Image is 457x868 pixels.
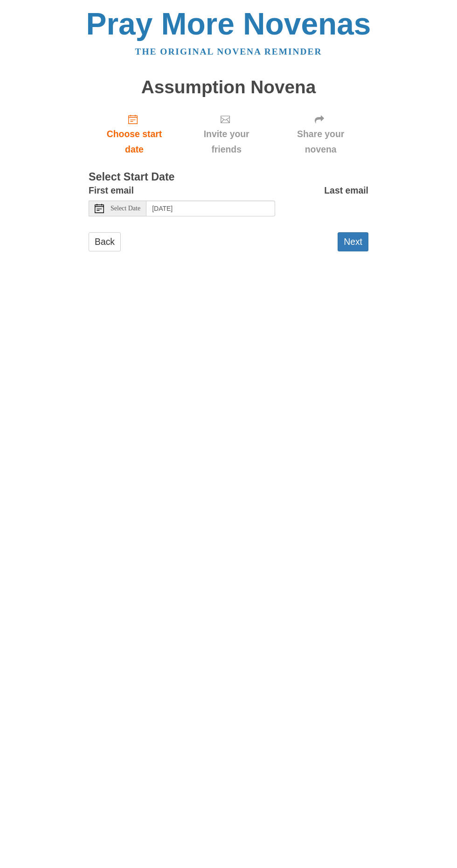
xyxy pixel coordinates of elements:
[324,183,368,198] label: Last email
[180,106,273,162] div: Click "Next" to confirm your start date first.
[135,47,322,56] a: The original novena reminder
[89,232,121,251] a: Back
[273,106,368,162] div: Click "Next" to confirm your start date first.
[111,205,140,212] span: Select Date
[89,183,134,198] label: First email
[189,126,263,157] span: Invite your friends
[282,126,359,157] span: Share your novena
[338,232,368,251] button: Next
[86,7,371,41] a: Pray More Novenas
[89,171,368,183] h3: Select Start Date
[98,126,171,157] span: Choose start date
[89,106,180,162] a: Choose start date
[89,77,368,97] h1: Assumption Novena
